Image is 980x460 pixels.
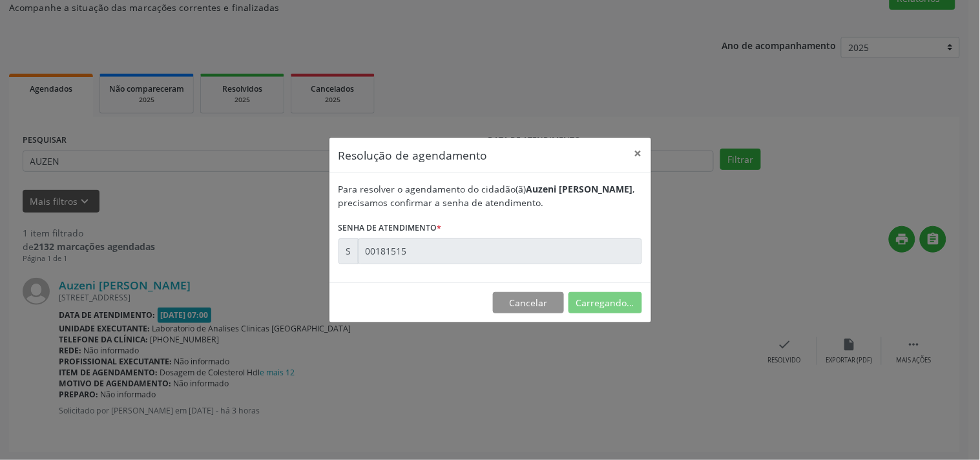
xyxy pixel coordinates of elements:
[339,238,359,264] div: S
[526,183,633,195] b: Auzeni [PERSON_NAME]
[568,292,642,314] button: Carregando...
[339,182,642,209] div: Para resolver o agendamento do cidadão(ã) , precisamos confirmar a senha de atendimento.
[339,147,488,163] h5: Resolução de agendamento
[339,218,442,238] label: Senha de atendimento
[625,138,651,169] button: Close
[493,292,564,314] button: Cancelar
